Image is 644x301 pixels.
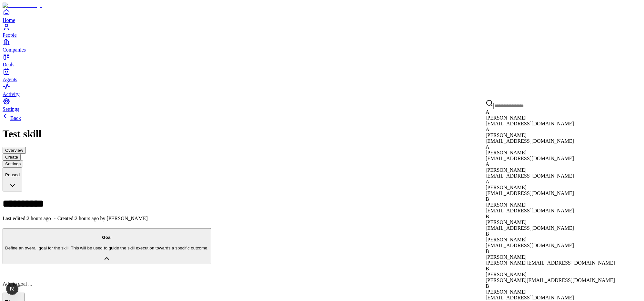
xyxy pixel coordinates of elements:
[486,185,527,190] span: [PERSON_NAME]
[3,23,641,38] a: People
[3,77,17,82] span: Agents
[3,97,641,112] a: Settings
[3,62,14,67] span: Deals
[486,202,527,208] span: [PERSON_NAME]
[486,150,527,155] span: [PERSON_NAME]
[3,281,641,287] p: Add to goal ...
[3,8,641,23] a: Home
[486,167,527,173] span: [PERSON_NAME]
[3,228,211,264] button: GoalDefine an overall goal for the skill. This will be used to guide the skill execution towards ...
[486,272,527,277] span: [PERSON_NAME]
[5,246,208,250] p: Define an overall goal for the skill. This will be used to guide the skill execution towards a sp...
[3,92,19,97] span: Activity
[486,219,527,225] span: [PERSON_NAME]
[3,38,641,53] a: Companies
[3,160,23,167] button: Settings
[3,215,641,222] p: Last edited: 2 hours ago ・Created: 2 hours ago by [PERSON_NAME]
[5,235,208,240] h4: Goal
[486,115,527,121] span: [PERSON_NAME]
[486,237,527,242] span: [PERSON_NAME]
[3,154,21,160] button: Create
[3,3,42,8] img: Item Brain Logo
[486,254,527,260] span: [PERSON_NAME]
[3,68,641,82] a: Agents
[3,83,641,97] a: Activity
[3,32,17,38] span: People
[486,132,527,138] span: [PERSON_NAME]
[3,128,641,140] h1: Test skill
[3,270,641,287] div: GoalDefine an overall goal for the skill. This will be used to guide the skill execution towards ...
[3,17,15,23] span: Home
[486,289,527,295] span: [PERSON_NAME]
[3,147,26,154] button: Overview
[3,115,21,121] a: Back
[3,106,19,112] span: Settings
[3,53,641,67] a: Deals
[3,47,26,53] span: Companies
